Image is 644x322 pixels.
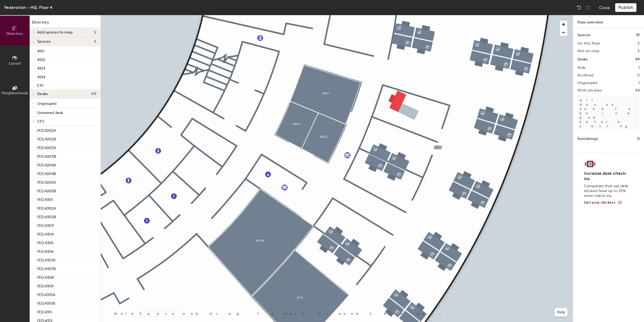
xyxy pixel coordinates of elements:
[637,136,640,142] h1: 0
[37,73,45,79] p: 4104
[37,56,45,62] p: 4102
[37,213,56,219] p: FED.4302B
[635,88,640,93] h2: 48
[37,161,56,167] p: FED.4204A
[37,248,54,254] p: FED.4306
[576,5,582,10] img: Undo
[577,96,640,130] p: All desks need to be in a pod before saving
[37,282,54,289] p: FED.4309
[577,73,593,78] h2: Archived
[37,153,56,159] p: FED.4203B
[37,187,56,193] p: FED.4205B
[37,109,63,115] p: Unnamed desk
[638,41,640,46] h2: 5
[584,171,630,182] h4: Increase desk check-ins
[37,119,44,124] span: STO
[94,30,96,35] span: 5
[577,32,590,38] h1: Spaces
[37,65,45,71] p: 4103
[37,39,51,44] span: Spaces
[638,81,640,85] h2: 1
[30,19,101,28] h1: Directory
[94,39,96,44] span: 5
[638,49,640,53] h2: 5
[37,101,56,106] span: Ungrouped
[585,5,590,10] img: Redo
[577,66,586,70] h2: Pods
[584,159,596,169] img: Sticker logo
[37,92,48,96] span: Desks
[91,92,96,96] span: 49
[37,256,56,263] p: FED.4307A
[37,30,73,35] span: Add spaces to map
[37,239,54,245] p: FED.4305
[638,66,640,70] h2: 1
[37,300,55,306] p: FED.4310B
[577,81,597,85] h2: Ungrouped
[37,308,52,314] p: FED.4311
[637,73,640,78] h2: 0
[37,127,56,133] p: FED.4202A
[37,144,56,150] p: FED.4203A
[6,31,23,36] span: Directory
[577,136,598,142] h1: Furnishings
[37,291,55,297] p: FED.4310A
[37,222,54,228] p: FED.4303
[577,41,600,46] h2: On this floor
[636,32,640,38] h1: 10
[584,184,630,198] p: Companies that use desk stickers have up to 25% more check-ins.
[584,200,615,205] span: Get your stickers
[37,230,54,237] p: FED.4304
[4,4,53,11] div: Federation - HQ, Floor 4
[577,88,602,93] h2: With stickers
[37,204,56,211] p: FED.4302A
[577,56,588,62] h1: Desks
[37,179,56,185] p: FED.4205A
[635,56,640,62] h1: 49
[9,61,21,66] span: Layout
[37,170,56,176] p: FED.4204B
[37,82,43,88] p: ETP
[37,47,44,53] p: 4101
[584,200,622,205] a: Get your stickers
[2,91,28,95] span: Neighborhoods
[577,49,599,53] h2: Not on map
[37,196,53,202] p: FED.4301
[37,265,56,271] p: FED.4307B
[37,274,54,280] p: FED.4308
[555,308,567,317] button: Help
[599,3,610,12] button: Close
[573,15,644,28] h1: Floor overview
[37,135,56,142] p: FED.4202B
